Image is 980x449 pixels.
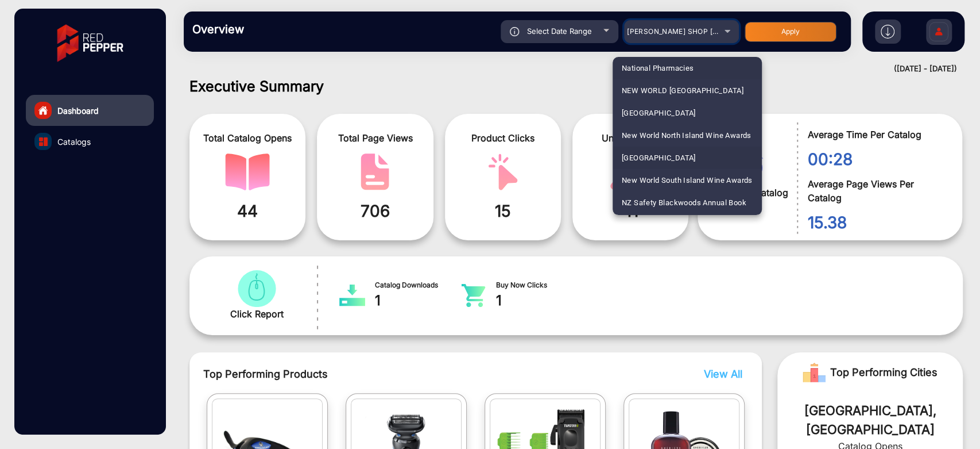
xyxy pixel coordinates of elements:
[622,147,696,169] span: [GEOGRAPHIC_DATA]
[622,191,746,214] span: NZ Safety Blackwoods Annual Book
[622,79,743,102] span: NEW WORLD [GEOGRAPHIC_DATA]
[622,124,752,147] span: New World North Island Wine Awards
[622,57,694,79] span: National Pharmacies
[622,169,753,191] span: New World South Island Wine Awards
[622,214,753,236] span: NZ Safety Blackwoods Big Book - 2024
[622,102,696,124] span: [GEOGRAPHIC_DATA]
